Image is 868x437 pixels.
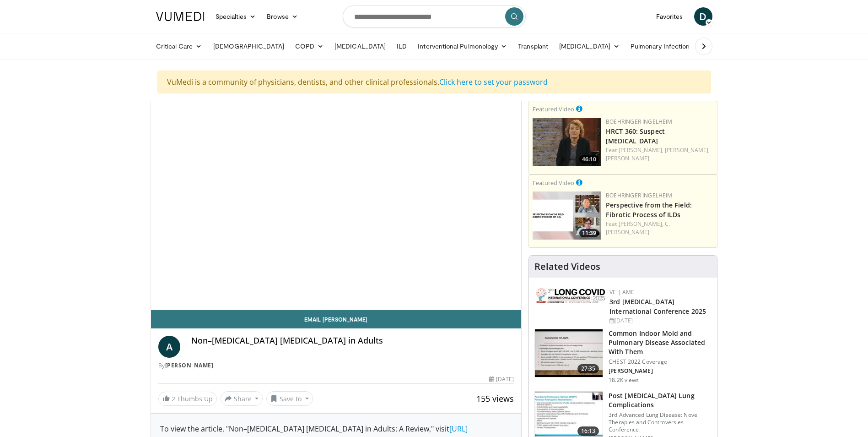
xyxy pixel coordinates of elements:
[609,358,712,366] p: CHEST 2022 Coverage
[536,288,605,303] img: a2792a71-925c-4fc2-b8ef-8d1b21aec2f7.png.150x105_q85_autocrop_double_scale_upscale_version-0.2.jpg
[208,37,290,55] a: [DEMOGRAPHIC_DATA]
[609,391,712,410] h3: Post [MEDICAL_DATA] Lung Complications
[221,391,263,406] button: Share
[266,391,313,406] button: Save to
[534,261,600,272] h4: Related Videos
[151,37,208,55] a: Critical Care
[606,191,672,199] a: Boehringer Ingelheim
[158,361,514,370] div: By
[619,220,663,228] a: [PERSON_NAME],
[535,329,603,377] img: 7e353de0-d5d2-4f37-a0ac-0ef5f1a491ce.150x105_q85_crop-smart_upscale.jpg
[533,179,574,187] small: Featured Video
[191,336,514,346] h4: Non–[MEDICAL_DATA] [MEDICAL_DATA] in Adults
[439,77,548,87] a: Click here to set your password
[606,127,665,145] a: HRCT 360: Suspect [MEDICAL_DATA]
[261,7,303,26] a: Browse
[606,146,713,163] div: Feat.
[172,394,175,403] span: 2
[609,411,712,433] p: 3rd Advanced Lung Disease: Novel Therapies and Controversies Conference
[694,7,712,26] a: D
[609,377,639,384] p: 18.2K views
[533,118,601,166] a: 46:10
[609,367,712,375] p: [PERSON_NAME]
[606,118,672,126] a: Boehringer Ingelheim
[619,146,663,154] a: [PERSON_NAME],
[157,71,711,93] div: VuMedi is a community of physicians, dentists, and other clinical professionals.
[158,336,180,358] a: A
[554,37,625,55] a: [MEDICAL_DATA]
[210,7,262,26] a: Specialties
[651,7,689,26] a: Favorites
[606,201,692,219] a: Perspective from the Field: Fibrotic Process of ILDs
[534,329,712,384] a: 27:35 Common Indoor Mold and Pulmonary Disease Associated With Them CHEST 2022 Coverage [PERSON_N...
[533,118,601,166] img: 8340d56b-4f12-40ce-8f6a-f3da72802623.png.150x105_q85_crop-smart_upscale.png
[533,191,601,240] a: 11:39
[606,220,713,236] div: Feat.
[151,101,522,310] video-js: Video Player
[577,426,599,436] span: 16:13
[151,310,522,328] a: Email [PERSON_NAME]
[533,191,601,240] img: 0d260a3c-dea8-4d46-9ffd-2859801fb613.png.150x105_q85_crop-smart_upscale.png
[412,37,512,55] a: Interventional Pulmonology
[391,37,412,55] a: ILD
[343,5,526,27] input: Search topics, interventions
[579,229,599,237] span: 11:39
[609,288,634,296] a: VE | AME
[609,329,712,356] h3: Common Indoor Mold and Pulmonary Disease Associated With Them
[579,155,599,164] span: 46:10
[156,12,205,21] img: VuMedi Logo
[489,375,514,383] div: [DATE]
[609,297,706,316] a: 3rd [MEDICAL_DATA] International Conference 2025
[606,220,670,236] a: C. [PERSON_NAME]
[329,37,391,55] a: [MEDICAL_DATA]
[165,361,214,369] a: [PERSON_NAME]
[476,393,514,404] span: 155 views
[609,317,710,325] div: [DATE]
[606,154,649,162] a: [PERSON_NAME]
[290,37,329,55] a: COPD
[665,146,710,154] a: [PERSON_NAME],
[512,37,554,55] a: Transplant
[533,105,574,113] small: Featured Video
[625,37,704,55] a: Pulmonary Infection
[577,364,599,373] span: 27:35
[158,392,217,406] a: 2 Thumbs Up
